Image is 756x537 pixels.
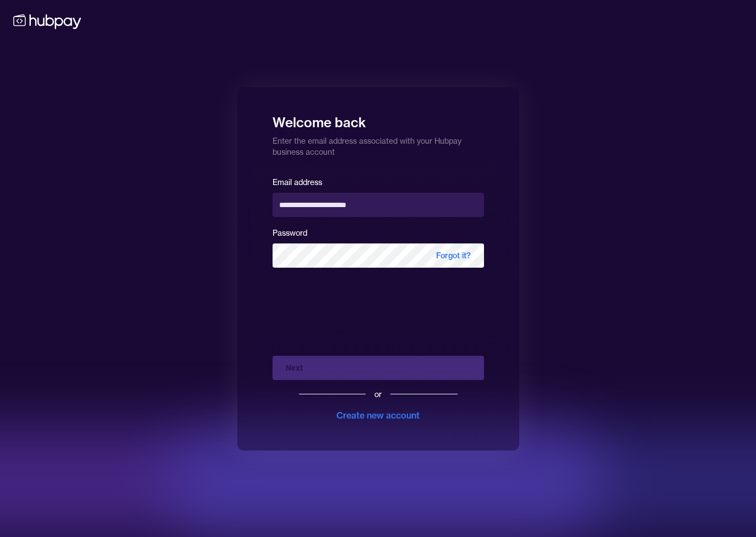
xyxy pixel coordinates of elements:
[273,107,484,131] h1: Welcome back
[273,228,307,238] label: Password
[273,177,322,187] label: Email address
[336,409,420,422] div: Create new account
[273,131,484,158] p: Enter the email address associated with your Hubpay business account
[374,389,382,400] div: or
[423,243,484,268] span: Forgot it?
